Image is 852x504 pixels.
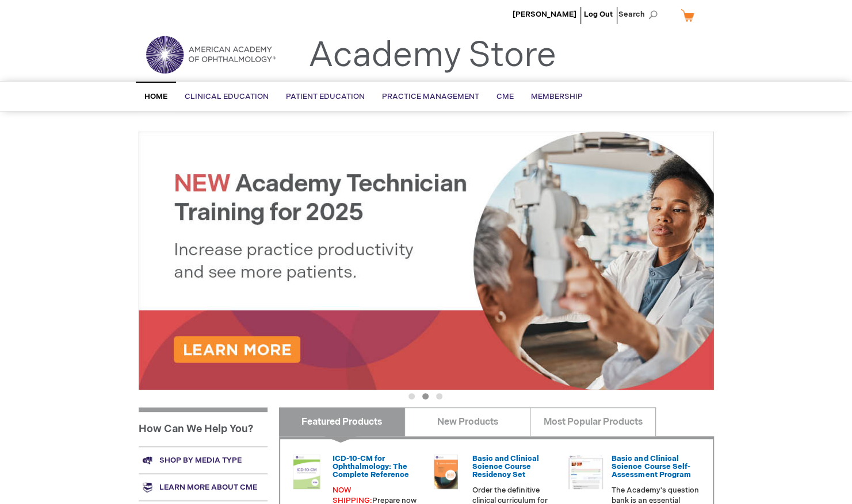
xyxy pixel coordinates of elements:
[612,454,690,480] a: Basic and Clinical Science Course Self-Assessment Program
[436,393,442,399] button: 3 of 3
[408,393,415,399] button: 1 of 3
[513,10,576,19] a: [PERSON_NAME]
[618,3,662,26] span: Search
[333,454,409,480] a: ICD-10-CM for Ophthalmology: The Complete Reference
[139,474,268,501] a: Learn more about CME
[185,92,269,101] span: Clinical Education
[496,92,514,101] span: CME
[139,407,268,447] h1: How Can We Help You?
[531,92,583,101] span: Membership
[144,92,167,101] span: Home
[382,92,479,101] span: Practice Management
[279,407,405,436] a: Featured Products
[584,10,613,19] a: Log Out
[286,92,365,101] span: Patient Education
[404,407,530,436] a: New Products
[308,35,556,76] a: Academy Store
[289,455,324,489] img: 0120008u_42.png
[568,455,603,489] img: bcscself_20.jpg
[422,393,429,399] button: 2 of 3
[530,407,656,436] a: Most Popular Products
[139,447,268,474] a: Shop by media type
[472,454,538,480] a: Basic and Clinical Science Course Residency Set
[429,455,463,489] img: 02850963u_47.png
